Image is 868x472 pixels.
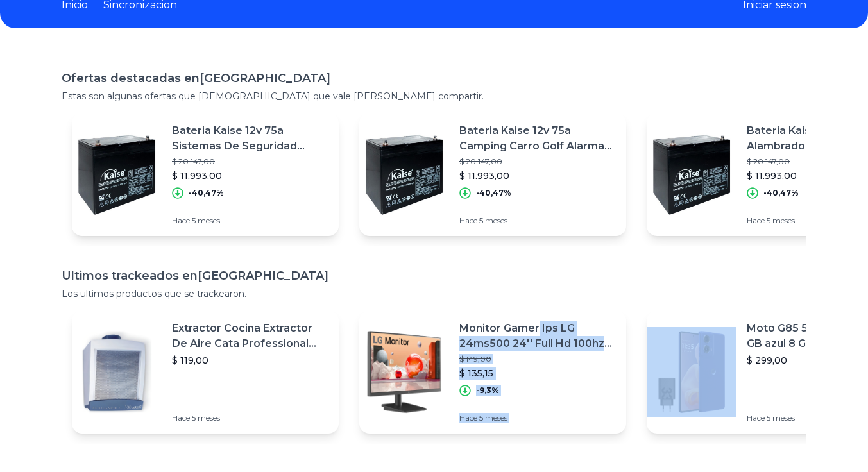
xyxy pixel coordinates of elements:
[459,367,616,380] p: $ 135,15
[172,123,328,154] p: Bateria Kaise 12v 75a Sistemas De Seguridad Hogar Y+ [PERSON_NAME]
[459,413,616,423] p: Hace 5 meses
[647,130,736,219] img: Featured image
[172,156,328,167] p: $ 20.147,00
[172,321,328,351] p: Extractor Cocina Extractor De Aire Cata Professional 500 Color Blanco
[359,130,449,219] img: Featured image
[459,321,616,351] p: Monitor Gamer Ips LG 24ms500 24'' Full Hd 100hz Action Sync
[172,215,328,226] p: Hace 5 meses
[763,188,799,198] p: -40,47%
[172,354,328,367] p: $ 119,00
[72,327,162,417] img: Featured image
[476,385,499,396] p: -9,3%
[62,287,806,300] p: Los ultimos productos que se trackearon.
[62,90,806,103] p: Estas son algunas ofertas que [DEMOGRAPHIC_DATA] que vale [PERSON_NAME] compartir.
[72,113,339,236] a: Featured imageBateria Kaise 12v 75a Sistemas De Seguridad Hogar Y+ [PERSON_NAME]$ 20.147,00$ 11.9...
[172,169,328,182] p: $ 11.993,00
[359,327,449,417] img: Featured image
[172,413,328,423] p: Hace 5 meses
[459,169,616,182] p: $ 11.993,00
[359,310,626,434] a: Featured imageMonitor Gamer Ips LG 24ms500 24'' Full Hd 100hz Action Sync$ 149,00$ 135,15-9,3%Hac...
[72,130,162,219] img: Featured image
[459,354,616,364] p: $ 149,00
[459,123,616,154] p: Bateria Kaise 12v 75a Camping Carro Golf Alarma Led Y+ [PERSON_NAME]
[647,327,736,417] img: Featured image
[459,215,616,226] p: Hace 5 meses
[72,310,339,434] a: Featured imageExtractor Cocina Extractor De Aire Cata Professional 500 Color Blanco$ 119,00Hace 5...
[62,69,806,87] h1: Ofertas destacadas en [GEOGRAPHIC_DATA]
[359,113,626,236] a: Featured imageBateria Kaise 12v 75a Camping Carro Golf Alarma Led Y+ [PERSON_NAME]$ 20.147,00$ 11...
[189,188,224,198] p: -40,47%
[476,188,511,198] p: -40,47%
[62,267,806,285] h1: Ultimos trackeados en [GEOGRAPHIC_DATA]
[459,156,616,167] p: $ 20.147,00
